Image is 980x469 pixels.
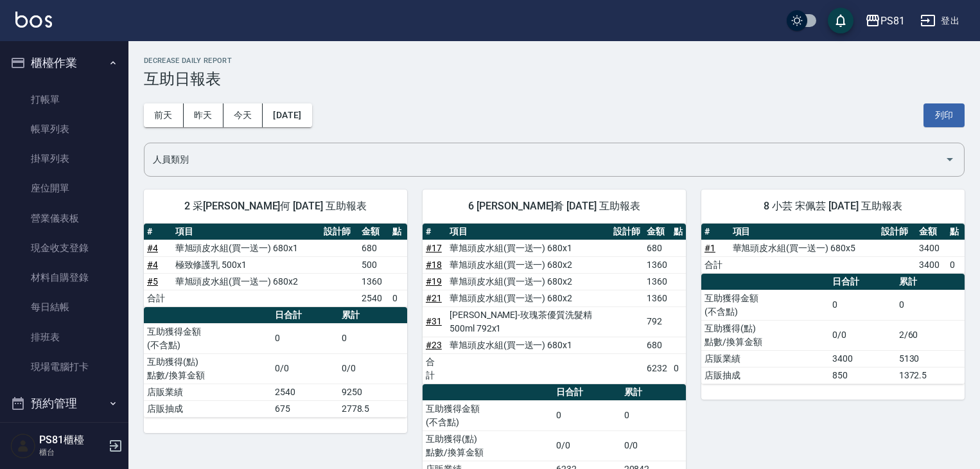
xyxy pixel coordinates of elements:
div: PS81 [880,13,905,29]
td: 店販抽成 [701,367,829,384]
td: 0 [621,400,686,430]
a: #23 [426,340,442,350]
th: 累計 [338,307,407,324]
button: 列印 [923,103,965,127]
th: # [701,224,730,240]
td: 3400 [916,256,947,273]
th: 金額 [643,224,670,240]
td: 互助獲得金額 (不含點) [144,323,272,353]
td: 0/0 [338,353,407,384]
td: 2540 [272,384,338,400]
td: 0 [389,290,407,306]
h5: PS81櫃檯 [39,434,105,447]
button: 前天 [144,103,184,127]
button: PS81 [860,8,910,34]
th: 點 [389,224,407,240]
td: 極致修護乳 500x1 [172,256,320,273]
a: #17 [426,243,442,253]
th: 點 [670,224,686,240]
table: a dense table [144,224,407,307]
table: a dense table [423,224,686,384]
td: 0 [896,290,965,320]
td: 680 [358,240,389,256]
th: 日合計 [829,274,896,290]
th: 項目 [446,224,610,240]
td: 合計 [144,290,172,306]
a: #5 [147,276,158,287]
td: 華旭頭皮水組(買一送一) 680x2 [446,290,610,306]
span: 6 [PERSON_NAME]肴 [DATE] 互助報表 [438,200,670,213]
a: #18 [426,260,442,270]
a: #4 [147,260,158,270]
button: 預約管理 [5,387,123,420]
a: 材料自購登錄 [5,263,123,292]
th: 金額 [916,224,947,240]
td: 店販業績 [144,384,272,400]
td: 華旭頭皮水組(買一送一) 680x5 [730,240,878,256]
td: 500 [358,256,389,273]
td: 華旭頭皮水組(買一送一) 680x1 [172,240,320,256]
td: 0 [829,290,896,320]
td: 850 [829,367,896,384]
th: # [423,224,446,240]
td: 華旭頭皮水組(買一送一) 680x1 [446,240,610,256]
td: 680 [643,240,670,256]
table: a dense table [701,274,965,384]
td: 互助獲得(點) 點數/換算金額 [144,353,272,384]
td: 9250 [338,384,407,400]
a: 排班表 [5,323,123,352]
input: 人員名稱 [150,148,940,171]
th: 日合計 [272,307,338,324]
td: 675 [272,400,338,417]
td: 合計 [701,256,730,273]
td: 華旭頭皮水組(買一送一) 680x1 [446,337,610,353]
a: 打帳單 [5,85,123,114]
button: save [828,8,853,33]
td: 6232 [643,353,670,384]
th: 項目 [172,224,320,240]
td: 2/60 [896,320,965,350]
a: 座位開單 [5,173,123,203]
img: Person [10,433,36,459]
a: #31 [426,316,442,326]
a: #4 [147,243,158,253]
h3: 互助日報表 [144,70,965,88]
th: 累計 [896,274,965,290]
td: 1360 [643,273,670,290]
a: 現場電腦打卡 [5,352,123,382]
td: 1360 [358,273,389,290]
td: 5130 [896,350,965,367]
td: 0/0 [553,430,621,461]
td: 合計 [423,353,446,384]
button: [DATE] [263,103,311,127]
a: #1 [704,243,715,253]
td: 互助獲得金額 (不含點) [423,400,553,430]
button: 今天 [223,103,263,127]
a: 帳單列表 [5,114,123,144]
button: 登出 [915,9,965,33]
button: 櫃檯作業 [5,46,123,80]
a: #19 [426,276,442,287]
span: 2 采[PERSON_NAME]何 [DATE] 互助報表 [159,200,392,213]
th: # [144,224,172,240]
td: 0 [670,353,686,384]
th: 項目 [730,224,878,240]
button: 昨天 [184,103,223,127]
td: 互助獲得(點) 點數/換算金額 [701,320,829,350]
td: 792 [643,306,670,337]
button: Open [940,149,960,170]
td: 0/0 [272,353,338,384]
table: a dense table [144,307,407,418]
td: 華旭頭皮水組(買一送一) 680x2 [446,256,610,273]
th: 設計師 [878,224,916,240]
button: 報表及分析 [5,420,123,454]
th: 設計師 [610,224,643,240]
td: [PERSON_NAME]-玫瑰茶優質洗髮精500ml 792x1 [446,306,610,337]
a: 營業儀表板 [5,204,123,233]
td: 店販抽成 [144,400,272,417]
td: 0/0 [829,320,896,350]
th: 設計師 [320,224,359,240]
td: 0/0 [621,430,686,461]
td: 0 [553,400,621,430]
td: 3400 [829,350,896,367]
